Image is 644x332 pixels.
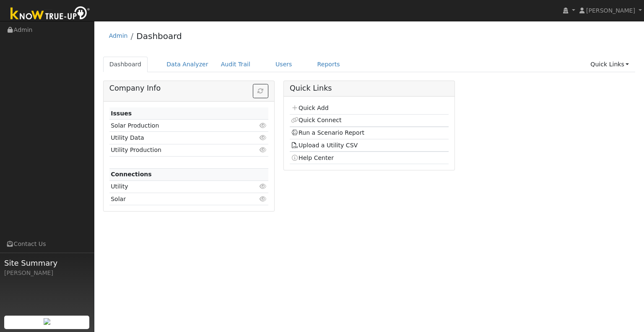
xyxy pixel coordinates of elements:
[109,144,243,156] td: Utility Production
[269,57,299,72] a: Users
[136,31,182,41] a: Dashboard
[291,105,328,111] a: Quick Add
[109,193,243,205] td: Solar
[160,57,215,72] a: Data Analyzer
[260,147,267,153] i: Click to view
[215,57,257,72] a: Audit Trail
[44,318,50,325] img: retrieve
[260,183,267,189] i: Click to view
[290,84,449,93] h5: Quick Links
[584,57,635,72] a: Quick Links
[260,135,267,141] i: Click to view
[109,120,243,132] td: Solar Production
[291,142,358,149] a: Upload a Utility CSV
[260,123,267,128] i: Click to view
[111,171,152,178] strong: Connections
[291,154,334,161] a: Help Center
[4,269,90,277] div: [PERSON_NAME]
[291,129,364,136] a: Run a Scenario Report
[586,7,635,14] span: [PERSON_NAME]
[109,32,128,39] a: Admin
[4,257,90,269] span: Site Summary
[6,5,94,24] img: Know True-Up
[103,57,148,72] a: Dashboard
[109,132,243,144] td: Utility Data
[311,57,346,72] a: Reports
[109,180,243,193] td: Utility
[109,84,268,93] h5: Company Info
[260,196,267,202] i: Click to view
[111,110,132,117] strong: Issues
[291,117,341,123] a: Quick Connect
